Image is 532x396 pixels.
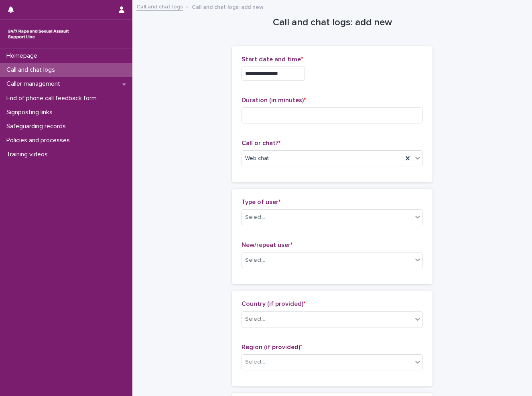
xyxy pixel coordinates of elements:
[245,358,265,366] div: Select...
[242,242,292,248] span: New/repeat user
[3,66,61,74] p: Call and chat logs
[6,26,71,42] img: rhQMoQhaT3yELyF149Cw
[242,301,305,307] span: Country (if provided)
[242,344,302,350] span: Region (if provided)
[232,17,433,28] h1: Call and chat logs: add new
[242,140,280,146] span: Call or chat?
[136,2,183,11] a: Call and chat logs
[245,154,269,163] span: Web chat
[245,315,265,323] div: Select...
[3,109,59,116] p: Signposting links
[3,95,103,102] p: End of phone call feedback form
[242,56,303,63] span: Start date and time
[245,213,265,222] div: Select...
[242,97,306,103] span: Duration (in minutes)
[245,256,265,265] div: Select...
[192,2,264,11] p: Call and chat logs: add new
[3,137,76,144] p: Policies and processes
[3,151,54,158] p: Training videos
[242,199,280,205] span: Type of user
[3,123,72,130] p: Safeguarding records
[3,80,67,88] p: Caller management
[3,52,44,60] p: Homepage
